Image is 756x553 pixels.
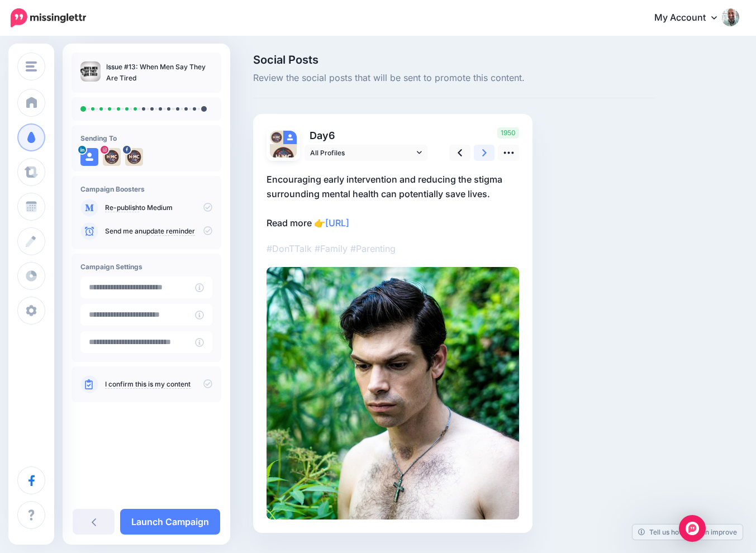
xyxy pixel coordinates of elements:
a: update reminder [142,227,195,236]
span: Social Posts [253,54,655,65]
img: 0a0e9e9e1f7c869e96da4307685bc437_thumb.jpg [80,61,101,82]
img: Missinglettr [11,8,86,27]
span: Review the social posts that will be sent to promote this content. [253,71,655,85]
p: Issue #13: When Men Say They Are Tired [106,61,212,84]
p: Encouraging early intervention and reducing the stigma surrounding mental health can potentially ... [267,172,519,230]
p: Send me an [105,226,212,236]
a: Tell us how we can improve [633,525,743,540]
p: #DonTTalk #Family #Parenting [267,241,519,256]
p: Day [305,127,429,144]
h4: Sending To [80,134,212,142]
img: 500543747_122101082768888728_3653725114725444345_n-bsa154750.jpg [270,131,283,144]
h4: Campaign Boosters [80,185,212,193]
div: Open Intercom Messenger [679,515,706,542]
span: 6 [329,130,335,141]
a: All Profiles [305,145,427,161]
img: 76523857abd620fb9a038fe1c5007fbf.jpg [267,267,519,519]
a: [URL] [325,217,349,228]
img: 500543747_122101082768888728_3653725114725444345_n-bsa154750.jpg [125,148,143,166]
img: 501486013_17842365852504132_3938973193933310328_n-bsa154753.jpg [103,148,121,166]
img: user_default_image.png [80,148,98,166]
img: 501486013_17842365852504132_3938973193933310328_n-bsa154753.jpg [270,144,297,171]
img: user_default_image.png [283,131,297,144]
p: to Medium [105,203,212,213]
h4: Campaign Settings [80,263,212,271]
span: 1950 [497,127,519,139]
img: menu.png [26,61,37,71]
a: My Account [643,4,739,32]
a: Re-publish [105,203,139,212]
a: I confirm this is my content [105,380,191,389]
span: All Profiles [310,147,414,159]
